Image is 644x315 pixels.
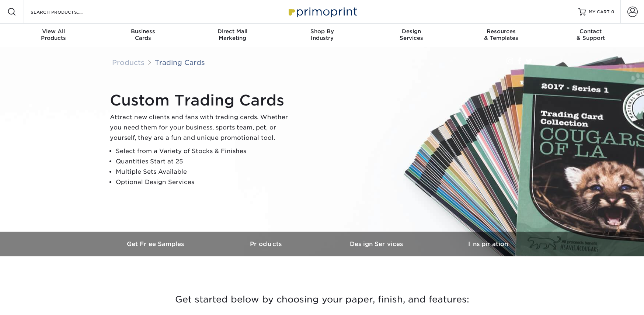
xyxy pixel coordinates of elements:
[285,4,359,20] img: Primoprint
[116,146,294,156] li: Select from a Variety of Stocks & Finishes
[212,240,322,247] h3: Products
[98,24,188,47] a: BusinessCards
[116,167,294,177] li: Multiple Sets Available
[188,24,277,47] a: Direct MailMarketing
[367,24,456,47] a: DesignServices
[546,28,636,41] div: & Support
[367,28,456,35] span: Design
[9,24,98,47] a: View AllProducts
[589,9,610,15] span: MY CART
[433,232,543,256] a: Inspiration
[456,24,546,47] a: Resources& Templates
[9,28,98,35] span: View All
[112,58,145,66] a: Products
[30,7,102,16] input: SEARCH PRODUCTS.....
[322,240,433,247] h3: Design Services
[110,91,294,109] h1: Custom Trading Cards
[277,28,367,41] div: Industry
[456,28,546,35] span: Resources
[546,28,636,35] span: Contact
[433,240,543,247] h3: Inspiration
[546,24,636,47] a: Contact& Support
[101,232,212,256] a: Get Free Samples
[98,28,188,41] div: Cards
[277,24,367,47] a: Shop ByIndustry
[277,28,367,35] span: Shop By
[155,58,205,66] a: Trading Cards
[116,156,294,167] li: Quantities Start at 25
[212,232,322,256] a: Products
[188,28,277,41] div: Marketing
[611,9,615,14] span: 0
[98,28,188,35] span: Business
[367,28,456,41] div: Services
[110,112,294,143] p: Attract new clients and fans with trading cards. Whether you need them for your business, sports ...
[101,240,212,247] h3: Get Free Samples
[9,28,98,41] div: Products
[116,177,294,187] li: Optional Design Services
[456,28,546,41] div: & Templates
[322,232,433,256] a: Design Services
[188,28,277,35] span: Direct Mail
